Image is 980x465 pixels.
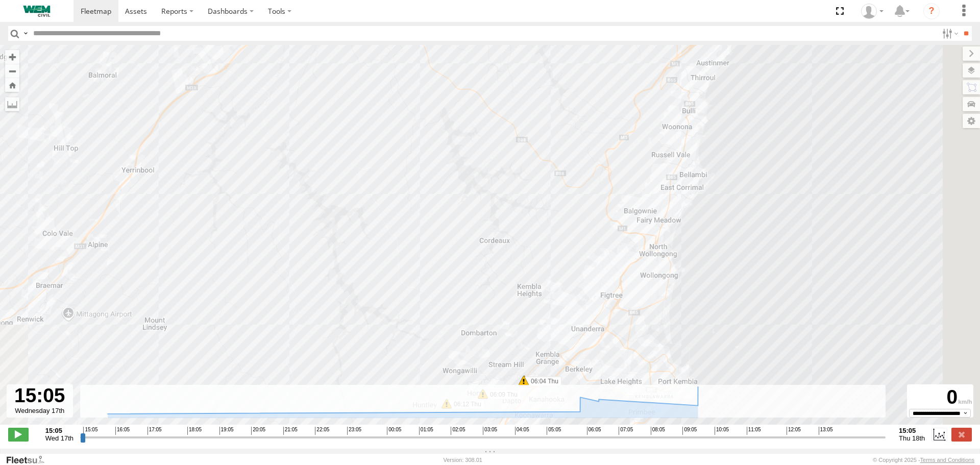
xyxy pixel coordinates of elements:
[5,50,19,64] button: Zoom in
[682,427,697,435] span: 09:05
[187,427,202,435] span: 18:05
[524,377,561,386] label: 06:04 Thu
[619,427,633,435] span: 07:05
[315,427,329,435] span: 22:05
[547,427,561,435] span: 05:05
[524,376,562,385] label: 05:58 Thu
[909,386,972,409] div: 0
[6,455,53,465] a: Visit our Website
[419,427,433,435] span: 01:05
[5,78,19,92] button: Zoom Home
[787,427,801,435] span: 12:05
[251,427,265,435] span: 20:05
[857,4,887,19] div: Kevin Webb
[923,3,940,19] i: ?
[219,427,234,435] span: 19:05
[148,427,162,435] span: 17:05
[283,427,298,435] span: 21:05
[963,114,980,128] label: Map Settings
[920,457,974,463] a: Terms and Conditions
[444,457,482,463] div: Version: 308.01
[483,427,497,435] span: 03:05
[819,427,833,435] span: 13:05
[115,427,130,435] span: 16:05
[8,428,29,441] label: Play/Stop
[387,427,401,435] span: 00:05
[5,97,19,111] label: Measure
[10,6,63,17] img: WEMCivilLogo.svg
[515,427,529,435] span: 04:05
[83,427,97,435] span: 15:05
[587,427,601,435] span: 06:05
[451,427,465,435] span: 02:05
[873,457,974,463] div: © Copyright 2025 -
[45,427,73,434] strong: 15:05
[899,434,925,442] span: Thu 18th Sep 2025
[747,427,761,435] span: 11:05
[951,428,972,441] label: Close
[347,427,361,435] span: 23:05
[5,64,19,78] button: Zoom out
[899,427,925,434] strong: 15:05
[715,427,729,435] span: 10:05
[938,26,960,41] label: Search Filter Options
[651,427,665,435] span: 08:05
[21,26,30,41] label: Search Query
[45,434,73,442] span: Wed 17th Sep 2025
